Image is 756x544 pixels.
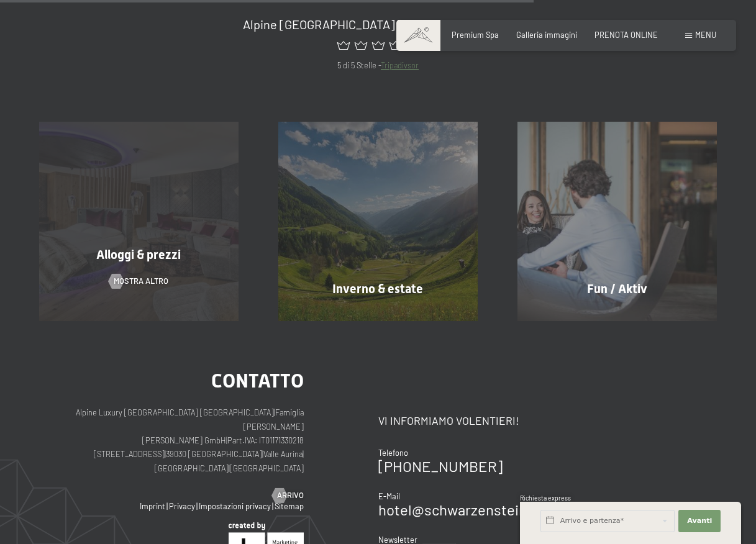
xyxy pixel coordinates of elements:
[258,122,498,321] a: Dépliant online dell'albergo benessere Schwarzenstein Inverno & estate
[211,369,304,392] span: Contatto
[332,281,423,296] span: Inverno & estate
[114,276,168,287] span: mostra altro
[243,17,513,32] span: Alpine [GEOGRAPHIC_DATA] [GEOGRAPHIC_DATA]
[140,501,165,511] a: Imprint
[381,60,419,70] a: Tripadivsor
[166,501,168,511] span: |
[678,510,721,532] button: Avanti
[378,414,519,427] span: Vi informiamo volentieri!
[452,30,499,40] a: Premium Spa
[275,501,304,511] a: Sitemap
[516,30,577,40] a: Galleria immagini
[39,406,304,475] p: Alpine Luxury [GEOGRAPHIC_DATA] [GEOGRAPHIC_DATA] Famiglia [PERSON_NAME] [PERSON_NAME] GmbH Part....
[695,30,716,40] span: Menu
[169,501,195,511] a: Privacy
[199,501,271,511] a: Impostazioni privacy
[226,435,227,445] span: |
[39,59,717,71] p: 5 di 5 Stelle -
[378,501,558,519] a: hotel@schwarzenstein.com
[587,281,647,296] span: Fun / Aktiv
[272,501,273,511] span: |
[520,494,571,502] span: Richiesta express
[96,247,181,262] span: Alloggi & prezzi
[274,407,275,417] span: |
[277,490,304,501] span: Arrivo
[498,122,737,321] a: Dépliant online dell'albergo benessere Schwarzenstein Fun / Aktiv
[303,449,304,459] span: |
[378,457,503,475] a: [PHONE_NUMBER]
[378,448,408,458] span: Telefono
[272,490,304,501] a: Arrivo
[165,449,166,459] span: |
[378,491,400,501] span: E-Mail
[594,30,658,40] a: PRENOTA ONLINE
[687,516,712,526] span: Avanti
[262,449,263,459] span: |
[229,463,230,473] span: |
[19,122,258,321] a: Dépliant online dell'albergo benessere Schwarzenstein Alloggi & prezzi mostra altro
[196,501,198,511] span: |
